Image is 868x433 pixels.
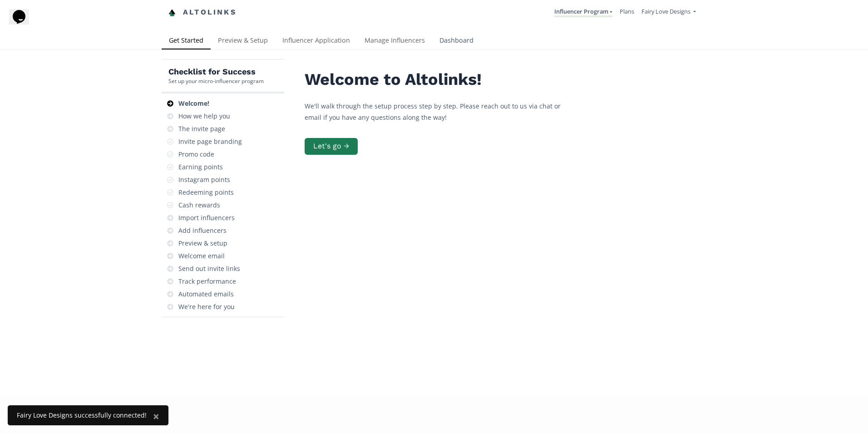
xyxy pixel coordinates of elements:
h5: Checklist for Success [168,66,264,77]
div: Automated emails [178,290,234,299]
a: Get Started [162,32,211,50]
div: How we help you [178,112,230,121]
div: Redeeming points [178,188,234,197]
h2: Welcome to Altolinks! [305,70,577,89]
div: Import influencers [178,213,235,222]
div: The invite page [178,124,225,133]
div: Fairy Love Designs successfully connected! [17,411,147,420]
div: Welcome email [178,251,225,261]
a: Influencer Program [554,7,612,17]
div: Welcome! [178,99,209,108]
div: Add influencers [178,226,227,235]
span: Fairy Love Designs [641,7,690,15]
p: We'll walk through the setup process step by step. Please reach out to us via chat or email if yo... [305,100,577,123]
div: Invite page branding [178,137,242,146]
div: Preview & setup [178,239,227,248]
button: Let's go → [305,138,358,155]
a: Fairy Love Designs [641,7,696,18]
iframe: chat widget [9,9,38,36]
a: Influencer Application [275,32,357,50]
div: We're here for you [178,302,235,311]
a: Plans [620,7,634,15]
span: × [153,408,159,423]
a: Altolinks [168,5,237,20]
a: Preview & Setup [211,32,275,50]
div: Instagram points [178,175,230,184]
div: Earning points [178,162,223,172]
div: Track performance [178,277,236,286]
img: favicon-32x32.png [168,9,176,16]
div: Send out invite links [178,264,240,273]
a: Dashboard [432,32,481,50]
button: Close [144,405,168,427]
div: Cash rewards [178,201,220,210]
div: Set up your micro-influencer program [168,77,264,85]
a: Manage Influencers [357,32,432,50]
div: Promo code [178,150,214,159]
